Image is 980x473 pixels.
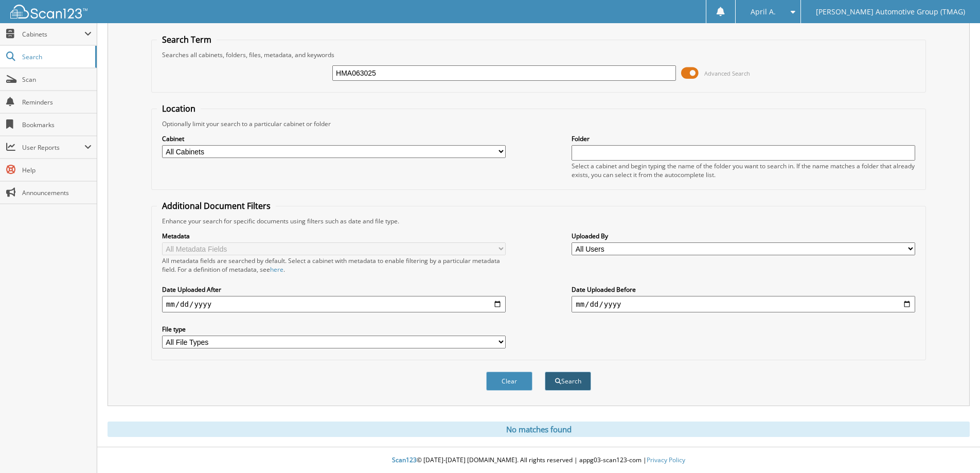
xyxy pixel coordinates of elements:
span: [PERSON_NAME] Automotive Group (TMAG) [816,9,965,15]
label: Date Uploaded Before [572,285,915,294]
a: here [270,265,283,274]
div: Select a cabinet and begin typing the name of the folder you want to search in. If the name match... [572,162,915,179]
span: Announcements [22,188,92,197]
input: start [162,296,506,312]
div: Searches all cabinets, folders, files, metadata, and keywords [157,50,920,59]
div: © [DATE]-[DATE] [DOMAIN_NAME]. All rights reserved | appg03-scan123-com | [97,448,980,473]
input: end [572,296,915,312]
iframe: Chat Widget [929,424,980,473]
legend: Location [157,103,201,114]
button: Search [545,372,591,391]
span: Scan [22,75,92,84]
label: Date Uploaded After [162,285,506,294]
span: Cabinets [22,30,84,39]
label: Folder [572,134,915,143]
div: No matches found [108,422,970,437]
span: Bookmarks [22,120,92,129]
img: scan123-logo-white.svg [10,5,87,19]
button: Clear [486,372,532,391]
label: Metadata [162,232,506,240]
a: Privacy Policy [647,456,685,464]
label: Cabinet [162,134,506,143]
span: User Reports [22,143,84,152]
div: Enhance your search for specific documents using filters such as date and file type. [157,217,920,225]
span: Reminders [22,98,92,107]
div: Optionally limit your search to a particular cabinet or folder [157,119,920,128]
span: Advanced Search [704,69,750,77]
span: Scan123 [392,456,417,464]
legend: Additional Document Filters [157,200,276,212]
span: Search [22,52,90,61]
label: Uploaded By [572,232,915,240]
span: Help [22,166,92,174]
div: All metadata fields are searched by default. Select a cabinet with metadata to enable filtering b... [162,256,506,274]
legend: Search Term [157,34,217,45]
span: April A. [751,9,776,15]
label: File type [162,325,506,334]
